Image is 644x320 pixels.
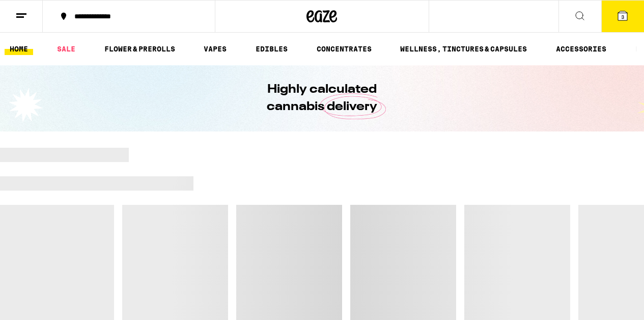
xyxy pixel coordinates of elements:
a: EDIBLES [250,43,293,55]
h1: Highly calculated cannabis delivery [238,81,406,116]
a: WELLNESS, TINCTURES & CAPSULES [395,43,532,55]
span: 3 [621,14,624,20]
a: VAPES [199,43,232,55]
a: SALE [52,43,80,55]
a: ACCESSORIES [551,43,611,55]
a: HOME [5,43,33,55]
button: 3 [601,1,644,32]
a: FLOWER & PREROLLS [99,43,180,55]
a: CONCENTRATES [312,43,377,55]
